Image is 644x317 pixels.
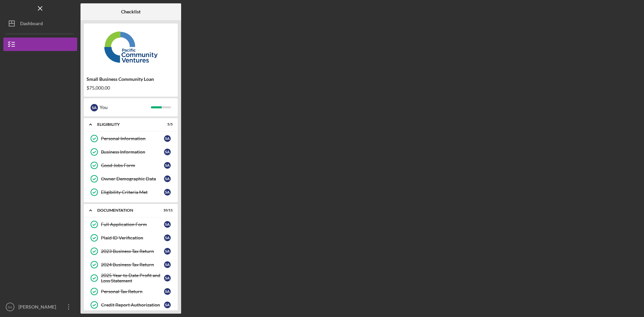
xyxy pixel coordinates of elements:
[101,136,164,141] div: Personal Information
[17,300,60,315] div: [PERSON_NAME]
[164,261,171,268] div: S A
[87,159,174,172] a: Good Jobs FormSA
[101,262,164,267] div: 2024 Business Tax Return
[87,76,175,82] div: Small Business Community Loan
[101,149,164,155] div: Business Information
[3,17,77,30] button: Dashboard
[164,288,171,295] div: S A
[101,302,164,308] div: Credit Report Authorization
[164,221,171,228] div: S A
[164,275,171,281] div: S A
[164,162,171,169] div: S A
[101,222,164,227] div: Full Application Form
[87,172,174,186] a: Owner Demographic DataSA
[164,135,171,142] div: S A
[87,186,174,199] a: Eligibility Criteria MetSA
[164,149,171,155] div: S A
[164,234,171,241] div: S A
[121,9,141,14] b: Checklist
[101,235,164,241] div: Plaid ID Verification
[101,273,164,283] div: 2025 Year to Date Profit and Loss Statement
[87,218,174,231] a: Full Application FormSA
[87,85,175,91] div: $75,000.00
[8,305,12,309] text: SA
[97,122,156,126] div: Eligibility
[91,104,98,111] div: S A
[101,289,164,294] div: Personal Tax Return
[164,189,171,196] div: S A
[101,163,164,168] div: Good Jobs Form
[87,231,174,245] a: Plaid ID VerificationSA
[84,27,178,67] img: Product logo
[164,248,171,255] div: S A
[161,208,173,212] div: 10 / 11
[164,302,171,308] div: S A
[87,298,174,312] a: Credit Report AuthorizationSA
[101,249,164,254] div: 2023 Business Tax Return
[87,285,174,298] a: Personal Tax ReturnSA
[97,208,156,212] div: Documentation
[161,122,173,126] div: 5 / 5
[87,145,174,159] a: Business InformationSA
[87,132,174,145] a: Personal InformationSA
[20,17,43,32] div: Dashboard
[3,300,77,314] button: SA[PERSON_NAME]
[101,190,164,195] div: Eligibility Criteria Met
[164,175,171,182] div: S A
[87,245,174,258] a: 2023 Business Tax ReturnSA
[87,258,174,271] a: 2024 Business Tax ReturnSA
[87,271,174,285] a: 2025 Year to Date Profit and Loss StatementSA
[100,102,151,113] div: You
[101,176,164,181] div: Owner Demographic Data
